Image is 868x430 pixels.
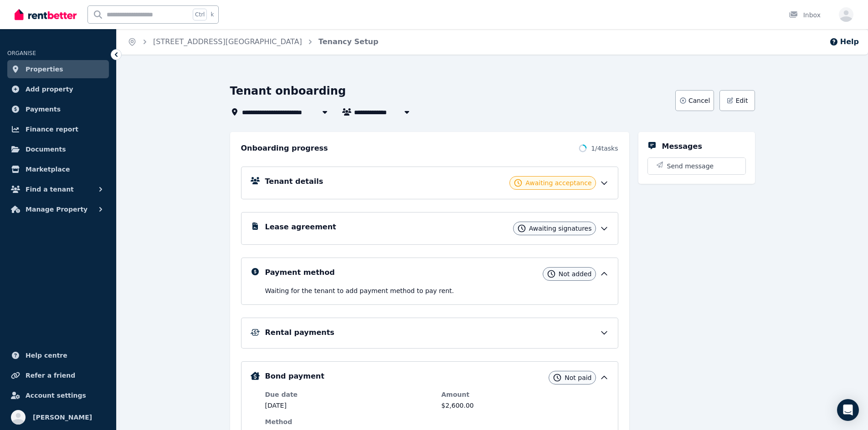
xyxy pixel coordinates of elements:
a: Documents [7,140,109,158]
a: Refer a friend [7,366,109,384]
p: Waiting for the tenant to add payment method to pay rent . [265,286,609,295]
a: Payments [7,100,109,118]
h5: Rental payments [265,327,334,338]
span: Awaiting signatures [529,224,592,233]
button: Manage Property [7,200,109,218]
span: Documents [26,144,66,155]
h2: Onboarding progress [241,143,328,154]
a: Add property [7,80,109,98]
h5: Messages [662,141,702,152]
dt: Due date [265,390,432,399]
span: Ctrl [193,9,207,20]
span: Send message [667,162,714,171]
button: Help [829,36,859,47]
div: Open Intercom Messenger [837,399,859,421]
h1: Tenant onboarding [230,84,346,98]
span: 1 / 4 tasks [591,144,618,153]
img: Bond Details [251,372,260,380]
dd: [DATE] [265,401,432,410]
button: Find a tenant [7,180,109,198]
span: Properties [26,64,63,75]
span: Account settings [26,390,86,401]
span: [PERSON_NAME] [33,412,92,423]
span: Payments [26,104,61,115]
a: Properties [7,60,109,78]
span: Not added [559,269,592,278]
button: Edit [719,90,755,111]
dt: Amount [442,390,609,399]
h5: Lease agreement [265,222,336,233]
button: Cancel [675,90,714,111]
a: Help centre [7,346,109,364]
button: Send message [648,158,745,174]
span: Marketplace [26,164,70,175]
nav: Breadcrumb [117,29,389,55]
a: Finance report [7,120,109,138]
h5: Payment method [265,267,335,278]
img: Rental Payments [251,329,260,336]
a: Marketplace [7,160,109,178]
span: Not paid [565,373,591,382]
span: Help centre [26,350,67,361]
a: [STREET_ADDRESS][GEOGRAPHIC_DATA] [153,37,302,46]
span: Refer a friend [26,370,75,381]
span: Add property [26,84,73,95]
dt: Method [265,417,432,426]
h5: Bond payment [265,371,324,382]
span: k [211,11,214,18]
span: Finance report [26,124,78,135]
span: Find a tenant [26,184,74,195]
span: Awaiting acceptance [525,178,591,187]
span: Manage Property [26,204,87,215]
img: RentBetter [15,8,77,21]
div: Inbox [789,10,821,20]
h5: Tenant details [265,176,324,187]
span: ORGANISE [7,50,36,56]
span: Tenancy Setup [318,36,379,47]
a: Account settings [7,386,109,405]
span: Cancel [688,96,710,105]
span: Edit [735,96,748,105]
dd: $2,600.00 [442,401,609,410]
